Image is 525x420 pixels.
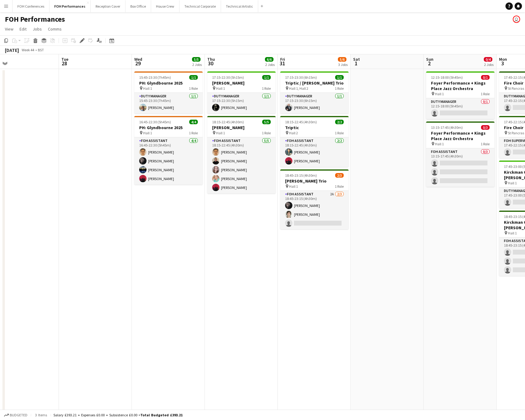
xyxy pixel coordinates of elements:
span: 1/1 [189,75,198,80]
span: Hall 1 [143,131,152,135]
span: Hall 1 [143,86,152,91]
div: Salary £393.21 + Expenses £0.00 + Subsistence £0.00 = [53,413,183,417]
span: 2 [425,60,433,67]
span: Tue [61,56,68,62]
span: 1/1 [262,75,271,80]
app-card-role: Duty Manager1/117:15-22:30 (5h15m)[PERSON_NAME] [207,93,276,114]
app-job-card: 16:45-22:30 (5h45m)4/4PH: Glyndbourne 2025 Hall 11 RoleFOH Assistant4/416:45-22:30 (5h45m)[PERSON... [134,116,203,185]
app-card-role: Duty Manager0/112:15-18:00 (5h45m) [426,98,494,119]
a: Jobs [30,25,44,33]
span: 1 Role [262,131,271,135]
span: 30 [206,60,215,67]
span: Mon [499,56,507,62]
span: 28 [60,60,68,67]
span: View [5,26,13,32]
h3: Triptic / [PERSON_NAME] Trio [280,80,349,86]
span: 5/5 [262,120,271,124]
div: 18:15-22:45 (4h30m)2/2Triptic Hall 21 RoleFOH Assistant2/218:15-22:45 (4h30m)[PERSON_NAME][PERSON... [280,116,349,167]
h3: Foyer Performance + Kings Place Jazz Orchestra [426,80,494,91]
button: Reception Cover [91,0,125,12]
span: 1 Role [481,92,490,96]
span: St Pancras [508,131,524,135]
span: 1 Role [335,131,344,135]
span: 18:15-22:45 (4h30m) [212,120,244,124]
span: 1 Role [262,86,271,91]
span: 3 [498,60,507,67]
h3: PH: Glyndbourne 2025 [134,125,203,130]
div: 2 Jobs [265,62,275,67]
div: 3 Jobs [338,62,348,67]
span: 3 items [34,413,48,417]
span: Sun [426,56,433,62]
span: 1 Role [335,86,344,91]
span: Hall 1 [435,92,444,96]
h3: Foyer Performance + Kings Place Jazz Orchestra [426,130,494,141]
span: Hall 1 [435,142,444,146]
span: Comms [48,26,62,32]
a: Comms [45,25,64,33]
div: 2 Jobs [192,62,202,67]
h3: Triptic [280,125,349,130]
span: Week 44 [20,48,35,52]
span: 16:45-22:30 (5h45m) [139,120,171,124]
span: 15:45-23:30 (7h45m) [139,75,171,80]
app-card-role: FOH Assistant0/313:15-17:45 (4h30m) [426,148,494,187]
button: Budgeted [3,412,28,418]
span: Hall 1 [508,231,517,235]
app-card-role: FOH Assistant2/218:15-22:45 (4h30m)[PERSON_NAME][PERSON_NAME] [280,137,349,167]
span: 12:15-18:00 (5h45m) [431,75,463,80]
button: Technical Artistic [221,0,258,12]
span: Sat [353,56,360,62]
a: View [2,25,16,33]
span: 6/6 [265,57,273,62]
span: 17:15-22:30 (5h15m) [212,75,244,80]
span: 5/6 [338,57,346,62]
span: 5/5 [192,57,201,62]
div: [DATE] [5,47,19,53]
span: Wed [134,56,142,62]
span: Hall 1, Hall 2 [289,86,308,91]
span: Hall 1 [508,181,517,185]
app-card-role: Duty Manager1/117:15-23:30 (6h15m)[PERSON_NAME] [280,93,349,114]
span: 0/3 [481,125,490,130]
span: 4/4 [189,120,198,124]
app-job-card: 12:15-18:00 (5h45m)0/1Foyer Performance + Kings Place Jazz Orchestra Hall 11 RoleDuty Manager0/11... [426,71,494,119]
span: Hall 1 [216,86,225,91]
span: 0/4 [484,57,492,62]
app-card-role: FOH Assistant4/416:45-22:30 (5h45m)[PERSON_NAME][PERSON_NAME][PERSON_NAME][PERSON_NAME] [134,137,203,185]
span: 31 [279,60,285,67]
h3: [PERSON_NAME] [207,80,276,86]
div: 18:45-23:15 (4h30m)2/3[PERSON_NAME] Trio Hall 11 RoleFOH Assistant2A2/318:45-23:15 (4h30m)[PERSON... [280,169,349,229]
span: Hall 1 [216,131,225,135]
span: St Pancras [508,86,524,91]
button: Box Office [125,0,151,12]
span: Edit [20,26,27,32]
button: Technical Corporate [179,0,221,12]
h3: [PERSON_NAME] [207,125,276,130]
span: 1 Role [335,184,344,189]
span: 1 [352,60,360,67]
app-job-card: 17:15-22:30 (5h15m)1/1[PERSON_NAME] Hall 11 RoleDuty Manager1/117:15-22:30 (5h15m)[PERSON_NAME] [207,71,276,114]
button: FOH Conferences [13,0,49,12]
app-card-role: FOH Assistant2A2/318:45-23:15 (4h30m)[PERSON_NAME][PERSON_NAME] [280,191,349,229]
span: Hall 1 [289,184,298,189]
span: Jobs [33,26,42,32]
span: 1 Role [189,86,198,91]
button: FOH Performances [49,0,91,12]
app-job-card: 13:15-17:45 (4h30m)0/3Foyer Performance + Kings Place Jazz Orchestra Hall 11 RoleFOH Assistant0/3... [426,121,494,187]
span: 1 Role [189,131,198,135]
span: 13:15-17:45 (4h30m) [431,125,463,130]
app-user-avatar: Visitor Services [513,16,520,23]
span: 18:45-23:15 (4h30m) [285,173,317,178]
h3: PH: Glyndbourne 2025 [134,80,203,86]
a: Edit [17,25,29,33]
div: 18:15-22:45 (4h30m)5/5[PERSON_NAME] Hall 11 RoleFOH Assistant5/518:15-22:45 (4h30m)[PERSON_NAME][... [207,116,276,194]
app-job-card: 17:15-23:30 (6h15m)1/1Triptic / [PERSON_NAME] Trio Hall 1, Hall 21 RoleDuty Manager1/117:15-23:30... [280,71,349,114]
span: 18:15-22:45 (4h30m) [285,120,317,124]
span: 1 Role [481,142,490,146]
